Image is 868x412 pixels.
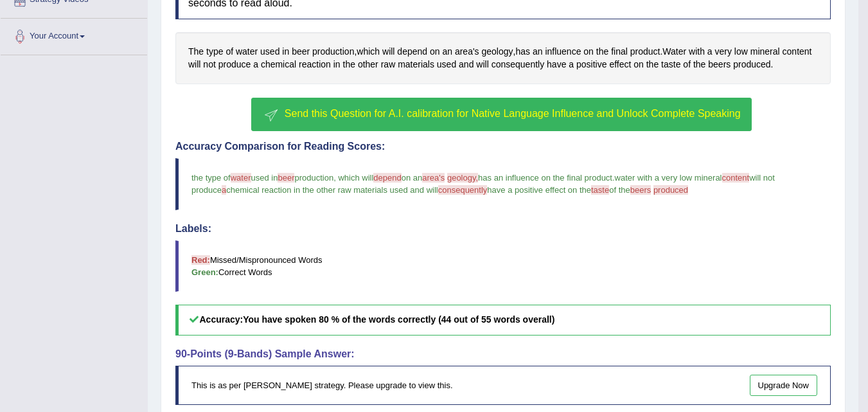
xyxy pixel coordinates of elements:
span: Click to see word definition [206,45,223,58]
span: Click to see word definition [707,45,713,58]
span: Click to see word definition [253,58,258,71]
span: Click to see word definition [646,58,659,71]
span: Click to see word definition [381,58,396,71]
b: You have spoken 80 % of the words correctly (44 out of 55 words overall) [243,314,554,325]
span: Click to see word definition [282,45,289,58]
span: Click to see word definition [533,45,543,58]
span: beers [630,185,651,195]
span: Click to see word definition [455,45,479,58]
span: Click to see word definition [442,45,452,58]
span: which will [338,173,373,183]
span: Click to see word definition [708,58,731,71]
span: on an [402,173,423,183]
span: of the [609,185,630,195]
span: chemical reaction in the other raw materials used and will [226,185,438,195]
span: Click to see word definition [292,45,310,58]
span: water [231,173,251,183]
span: Click to see word definition [260,45,279,58]
span: Click to see word definition [783,45,812,58]
span: Click to see word definition [547,58,566,71]
span: Click to see word definition [476,58,488,71]
span: Click to see word definition [358,58,378,71]
span: Click to see word definition [693,58,705,71]
span: Click to see word definition [333,58,341,71]
span: Click to see word definition [630,45,660,58]
span: production [294,173,333,183]
span: Click to see word definition [492,58,545,71]
div: This is as per [PERSON_NAME] strategy. Please upgrade to view this. [175,366,831,405]
span: Click to see word definition [299,58,331,71]
span: Click to see word definition [733,58,770,71]
span: have a positive effect on the [487,185,591,195]
span: Click to see word definition [261,58,296,71]
a: Upgrade Now [750,375,818,396]
span: Click to see word definition [569,58,574,71]
span: Click to see word definition [633,58,644,71]
span: Click to see word definition [689,45,705,58]
span: , [333,173,336,183]
span: Click to see word definition [683,58,691,71]
span: Click to see word definition [236,45,258,58]
span: Click to see word definition [382,45,394,58]
b: Red: [191,255,210,265]
span: Click to see word definition [750,45,780,58]
span: Click to see word definition [715,45,732,58]
span: Click to see word definition [515,45,530,58]
span: Click to see word definition [662,45,686,58]
span: Click to see word definition [226,45,233,58]
span: has an influence on the final product [478,173,612,183]
span: water with a very low mineral [615,173,722,183]
h5: Accuracy: [175,305,831,335]
span: Click to see word definition [430,45,440,58]
span: Click to see word definition [312,45,354,58]
span: Click to see word definition [188,45,204,58]
span: Click to see word definition [398,58,434,71]
span: Click to see word definition [661,58,680,71]
span: Click to see word definition [437,58,456,71]
span: Send this Question for A.I. calibration for Native Language Influence and Unlock Complete Speaking [285,108,741,119]
span: content [722,173,750,183]
span: Click to see word definition [203,58,215,71]
span: beer [278,173,294,183]
span: . [612,173,615,183]
span: Click to see word definition [545,45,581,58]
span: Click to see word definition [583,45,594,58]
span: Click to see word definition [459,58,474,71]
span: used in [251,173,278,183]
a: Your Account [1,19,147,51]
b: Green: [191,267,218,277]
blockquote: Missed/Mispronounced Words Correct Words [175,240,831,292]
span: Click to see word definition [397,45,427,58]
h4: 90-Points (9-Bands) Sample Answer: [175,348,831,360]
h4: Accuracy Comparison for Reading Scores: [175,141,831,152]
span: Click to see word definition [188,58,200,71]
button: Send this Question for A.I. calibration for Native Language Influence and Unlock Complete Speaking [251,98,751,131]
span: Click to see word definition [482,45,513,58]
span: Click to see word definition [596,45,608,58]
span: Click to see word definition [611,45,628,58]
span: Click to see word definition [357,45,380,58]
span: produced [653,185,688,195]
span: Click to see word definition [218,58,251,71]
span: a [222,185,226,195]
h4: Labels: [175,223,831,235]
span: taste [591,185,609,195]
span: Click to see word definition [576,58,607,71]
span: geology, [447,173,478,183]
span: consequently [438,185,488,195]
span: depend [373,173,401,183]
span: area's [422,173,445,183]
span: Click to see word definition [343,58,355,71]
div: , , . . [175,32,831,84]
span: Click to see word definition [609,58,631,71]
span: Click to see word definition [734,45,748,58]
span: the type of [191,173,231,183]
